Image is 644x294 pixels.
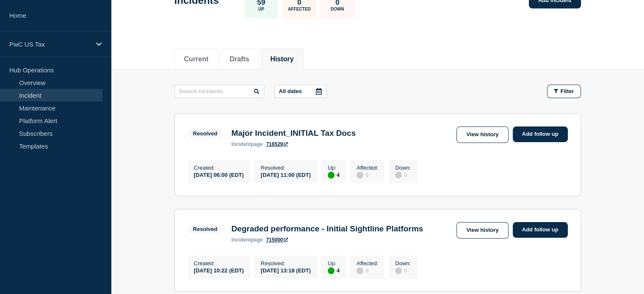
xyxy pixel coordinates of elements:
[279,88,302,94] p: All dates
[395,260,411,267] p: Down :
[331,7,344,11] p: Down
[357,172,363,179] div: disabled
[456,222,508,239] a: View history
[261,260,311,267] p: Resolved :
[174,85,264,98] input: Search incidents
[328,267,340,274] div: 4
[266,237,288,243] a: 715000
[229,55,249,63] button: Drafts
[288,7,310,11] p: Affected
[357,260,378,267] p: Affected :
[194,267,244,274] div: [DATE] 10:22 (EDT)
[258,7,264,11] p: Up
[261,267,311,274] div: [DATE] 13:18 (EDT)
[328,267,334,274] div: up
[231,237,251,243] span: incident
[395,165,411,171] p: Down :
[231,141,251,147] span: incident
[188,129,223,138] span: Resolved
[395,172,402,179] div: disabled
[188,224,223,234] span: Resolved
[357,267,378,274] div: 0
[547,85,581,98] button: Filter
[261,171,311,178] div: [DATE] 11:00 (EDT)
[513,222,568,238] a: Add follow up
[194,260,244,267] p: Created :
[271,55,294,63] button: History
[231,237,263,243] p: page
[395,171,411,179] div: 0
[357,165,378,171] p: Affected :
[194,171,244,178] div: [DATE] 06:00 (EDT)
[9,41,91,48] p: PwC US Tax
[266,141,288,147] a: 716529
[261,165,311,171] p: Resolved :
[561,88,574,94] span: Filter
[328,165,340,171] p: Up :
[231,141,263,147] p: page
[395,267,411,274] div: 0
[328,260,340,267] p: Up :
[357,267,363,274] div: disabled
[328,172,334,179] div: up
[357,171,378,179] div: 0
[328,171,340,179] div: 4
[194,165,244,171] p: Created :
[231,129,356,138] h3: Major Incident_INITIAL Tax Docs
[231,224,423,234] h3: Degraded performance - Initial Sightline Platforms
[456,126,508,143] a: View history
[513,126,568,142] a: Add follow up
[184,55,209,63] button: Current
[395,267,402,274] div: disabled
[274,85,327,98] button: All dates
